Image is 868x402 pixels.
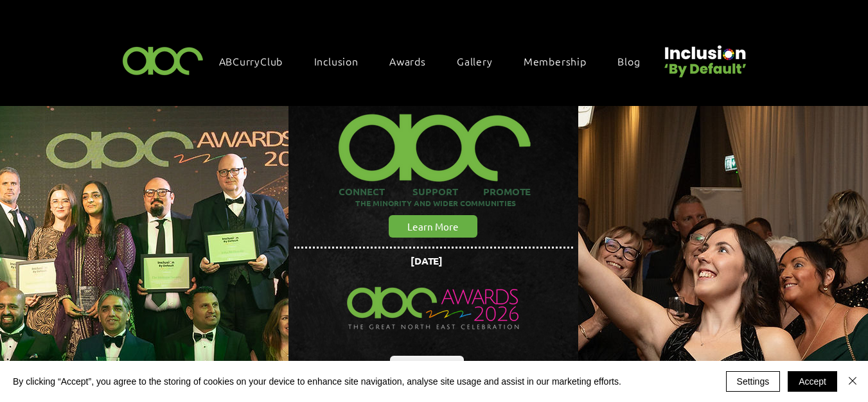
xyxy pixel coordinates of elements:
img: ABC Awards 2025 Landscape (6).png [331,251,533,363]
img: Untitled design (22).png [660,35,748,79]
a: ABCurryClub [213,48,303,74]
span: Learn More [407,220,459,233]
img: ABC-Logo-Blank-Background-01-01-2_edited.png [332,98,537,185]
nav: Site [213,48,660,74]
button: Settings [726,371,781,392]
span: Membership [524,54,587,68]
a: Learn More [389,215,477,238]
img: ABC-Logo-Blank-Background-01-01-2.png [119,41,208,79]
span: By clicking “Accept”, you agree to the storing of cookies on your device to enhance site navigati... [13,376,621,387]
span: Blog [617,54,640,68]
a: Gallery [450,48,512,74]
div: Awards [383,48,445,74]
span: ABCurryClub [219,54,283,68]
span: Gallery [457,54,493,68]
button: Close [845,371,860,392]
button: Accept [788,371,837,392]
span: CONNECT SUPPORT PROMOTE [339,185,531,198]
img: Close [845,373,860,389]
span: Awards [389,54,426,68]
span: [DATE] [411,254,443,267]
div: Inclusion [308,48,378,74]
span: Inclusion [314,54,359,68]
a: Blog [611,48,659,74]
a: Membership [517,48,606,74]
span: THE MINORITY AND WIDER COMMUNITIES [355,198,516,208]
